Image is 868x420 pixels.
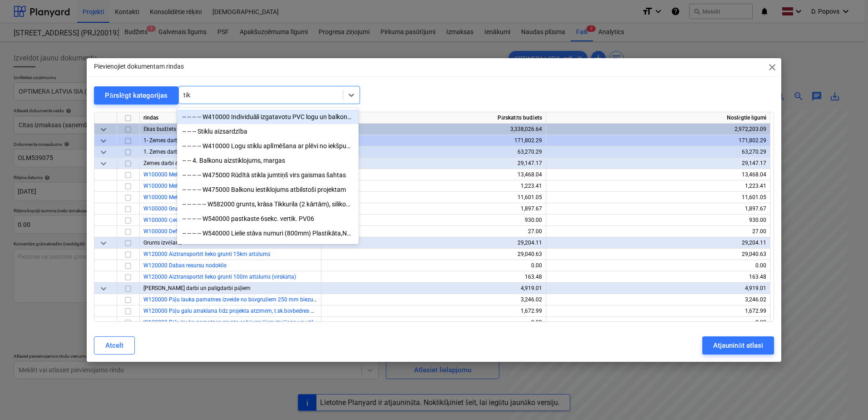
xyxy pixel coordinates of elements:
[550,192,766,203] div: 11,601.05
[105,90,168,101] div: Pārslēgt kategorijas
[143,262,227,269] a: W120000 Dabas resursu nodoklis
[713,340,763,351] div: Atjaunināt atlasi
[550,260,766,271] div: 0.00
[550,317,766,328] div: 0.00
[177,197,359,211] div: -- -- -- -- -- W582000 grunts, krāsa Tikkurila (2 kārtām), silikons, stūru profili
[767,62,778,73] span: close
[550,305,766,317] div: 1,672.99
[98,283,109,294] span: keyboard_arrow_down
[94,62,184,71] p: Pievienojiet dokumentam rindas
[143,217,290,223] a: W100000 Ģeodēziskā uzmērīšana, dokumentu noformēšana
[143,149,191,155] span: 1. Zemes darbi ēkai
[550,226,766,237] div: 27.00
[177,226,359,240] div: -- -- -- -- W540000 Lielie stāva numuri (800mm) Plastikāta,NCS S 0502-Y balti
[325,237,542,249] div: 29,204.11
[143,251,270,257] a: W120000 Aiztransportēt lieko grunti 15km attālumā
[550,169,766,180] div: 13,468.04
[177,124,359,139] div: -- -- -- Stiklu aizsardzība
[143,228,319,235] a: W100000 Deformācijas moduļa mērījums (būvbedres grunts pretestība)
[550,237,766,249] div: 29,204.11
[94,336,135,355] button: Atcelt
[325,249,542,260] div: 29,040.63
[325,169,542,180] div: 13,468.04
[143,137,214,144] span: 1- Zemes darbi un pamatnes
[98,147,109,158] span: keyboard_arrow_down
[143,205,497,212] a: W100000 Grunts blietēšana pa kārtām ar mehanizētām rokas blietēm pēc betonēšanas un hidroizolācij...
[143,160,185,166] span: Zemes darbi ēkai
[98,238,109,249] span: keyboard_arrow_down
[143,194,481,200] a: W100000 Mehanizēta būvbedres aizbēršana ar tīro smilti (30%), pēc betonēšanas un hidroizolācijas ...
[702,336,774,355] button: Atjaunināt atlasi
[177,153,359,168] div: -- -- 4. Balkonu aizstiklojums, margas
[550,203,766,215] div: 1,897.67
[550,283,766,294] div: 4,919.01
[98,135,109,146] span: keyboard_arrow_down
[325,135,542,146] div: 171,802.29
[550,294,766,305] div: 3,246.02
[177,139,359,153] div: -- -- -- -- W410000 Logu stiklu aplīmēšana ar plēvi no iekšpuses un durvīm AL un D1 no abām pusēm
[325,294,542,305] div: 3,246.02
[321,112,546,124] div: Pārskatīts budžets
[143,171,328,178] a: W100000 Mehanizēta būvbedres rakšana līdz 400mm virs projekta atzīmes
[550,135,766,146] div: 171,802.29
[550,249,766,260] div: 29,040.63
[550,180,766,192] div: 1,223.41
[105,340,123,351] div: Atcelt
[177,182,359,197] div: -- -- -- -- W475000 Balkonu iestiklojums atbilstoši projektam
[325,305,542,317] div: 1,672.99
[325,180,542,192] div: 1,223.41
[550,124,766,135] div: 2,972,203.09
[550,158,766,169] div: 29,147.17
[325,317,542,328] div: 0.00
[143,319,328,325] a: W120000 Pāļu lauka pamatnes grunts ar būvgružiem izvēšana un utilizācija
[325,260,542,271] div: 0.00
[823,376,868,420] iframe: Chat Widget
[143,308,428,314] a: W120000 Pāļu galu atrakšana līdz projekta atzīmēm, t.sk.būvbedres apakšas planēšana, pielīdzināša...
[143,296,321,303] a: W120000 Pāļu lauka pamatnes izveide no būvgružiem 250 mm biezumā
[98,124,109,135] span: keyboard_arrow_down
[325,192,542,203] div: 11,601.05
[143,285,251,291] span: Zemes darbi un palīgdarbi pāļiem
[325,146,542,158] div: 63,270.29
[98,158,109,169] span: keyboard_arrow_down
[550,146,766,158] div: 63,270.29
[177,168,359,182] div: -- -- -- -- W475000 Rūdītā stikla jumtiņš virs gaismas šahtas
[325,226,542,237] div: 27.00
[143,240,182,246] span: Grunts izvēšana
[177,110,359,124] div: -- -- -- -- W410000 Individuāli izgatavotu PVC logu un balkona durvju montāža, trīsslāņu pakete a...
[143,183,472,189] a: W100000 Mehanizēta būvbedres aizbēršana ar esošo grunti, pēc betonēšanas un hidroizolācijas darbu...
[177,240,359,255] div: -- -- -- -- W540000 Zem lielā stāva numura(100mm) Plastikāta,NCS S 0502-Y balti
[143,126,176,132] span: Ēkas budžets
[325,271,542,283] div: 163.48
[325,158,542,169] div: 29,147.17
[177,211,359,226] div: -- -- -- -- W540000 pastkaste 6sekc. vertik. PV06
[325,283,542,294] div: 4,919.01
[550,271,766,283] div: 163.48
[143,274,296,280] a: W120000 Aiztransportēt lieko grunti 100m attālumā (virskārta)
[140,112,321,124] div: rindas
[546,112,770,124] div: Noslēgtie līgumi
[325,203,542,215] div: 1,897.67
